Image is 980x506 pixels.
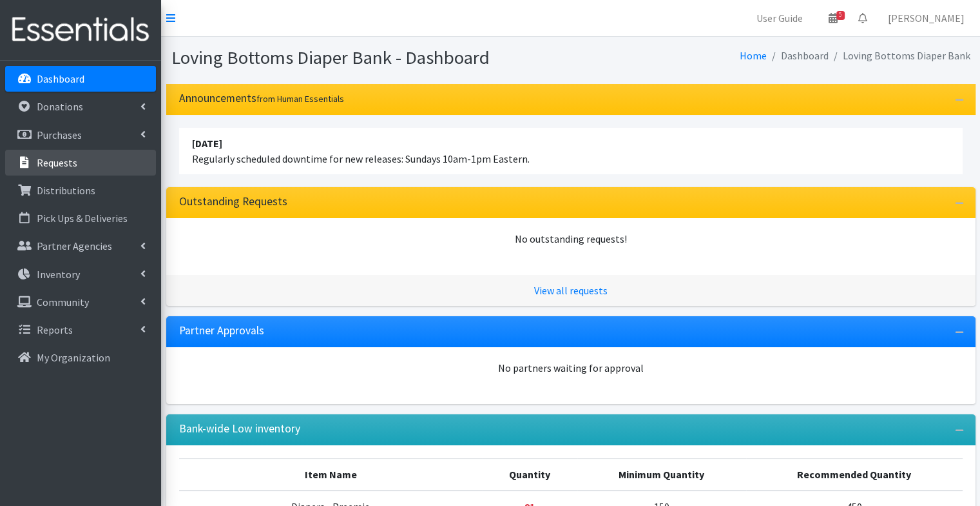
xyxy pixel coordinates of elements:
[5,122,156,148] a: Purchases
[179,128,963,174] li: Regularly scheduled downtime for new releases: Sundays 10am-1pm Eastern.
[179,458,483,491] th: Item Name
[5,8,156,52] img: HumanEssentials
[37,128,82,141] p: Purchases
[534,284,608,297] a: View all requests
[256,93,344,105] small: from Human Essentials
[829,46,970,65] li: Loving Bottoms Diaper Bank
[37,239,112,252] p: Partner Agencies
[5,289,156,315] a: Community
[5,345,156,370] a: My Organization
[37,212,128,225] p: Pick Ups & Deliveries
[5,66,156,92] a: Dashboard
[37,296,89,309] p: Community
[5,150,156,176] a: Requests
[37,72,84,85] p: Dashboard
[37,323,73,336] p: Reports
[5,205,156,231] a: Pick Ups & Deliveries
[37,268,80,281] p: Inventory
[5,94,156,119] a: Donations
[179,231,963,247] div: No outstanding requests!
[37,351,110,364] p: My Organization
[179,195,287,208] h3: Outstanding Requests
[179,92,344,105] h3: Announcements
[37,184,95,197] p: Distributions
[179,360,963,376] div: No partners waiting for approval
[818,5,848,31] a: 5
[179,324,264,338] h3: Partner Approvals
[836,11,845,20] span: 5
[179,422,300,436] h3: Bank-wide Low inventory
[577,458,746,491] th: Minimum Quantity
[5,261,156,287] a: Inventory
[192,137,222,150] strong: [DATE]
[746,5,813,31] a: User Guide
[767,46,829,65] li: Dashboard
[5,177,156,203] a: Distributions
[5,317,156,343] a: Reports
[37,100,83,113] p: Donations
[740,49,767,62] a: Home
[5,233,156,259] a: Partner Agencies
[746,458,963,491] th: Recommended Quantity
[483,458,577,491] th: Quantity
[171,46,566,69] h1: Loving Bottoms Diaper Bank - Dashboard
[37,156,77,169] p: Requests
[878,5,975,31] a: [PERSON_NAME]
